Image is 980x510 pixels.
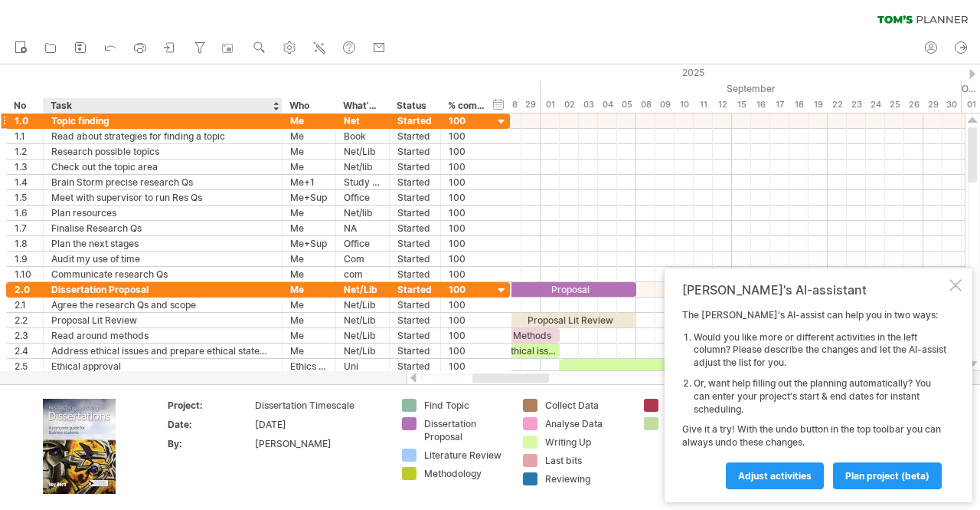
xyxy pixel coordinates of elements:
[14,98,34,114] div: No
[694,97,713,113] div: Thursday, 11 September 2025
[726,462,824,489] a: Adjust activities
[51,190,274,205] div: Meet with supervisor to run Res Qs
[449,175,485,189] div: 100
[344,282,381,297] div: Net/Lib
[424,399,508,412] div: Find Topic
[732,97,751,113] div: Monday, 15 September 2025
[344,175,381,189] div: Study Room
[904,97,923,113] div: Friday, 26 September 2025
[51,282,274,297] div: Dissertation Proposal
[397,114,433,128] div: Started
[694,331,946,370] li: Would you like more or different activities in the left column? Please describe the changes and l...
[541,97,560,113] div: Monday, 1 September 2025
[449,282,485,297] div: 100
[344,236,381,251] div: Office
[449,236,485,251] div: 100
[449,129,485,143] div: 100
[424,417,508,443] div: Dissertation Proposal
[397,344,433,358] div: Started
[397,282,433,297] div: Started
[15,144,35,159] div: 1.2
[502,97,521,113] div: Thursday, 28 August 2025
[675,97,694,113] div: Wednesday, 10 September 2025
[290,175,328,189] div: Me+1
[51,359,274,373] div: Ethical approval
[828,97,847,113] div: Monday, 22 September 2025
[598,97,617,113] div: Thursday, 4 September 2025
[51,236,274,251] div: Plan the next stages
[51,114,274,128] div: Topic finding
[255,437,384,450] div: [PERSON_NAME]
[502,328,560,343] div: Methods
[344,298,381,312] div: Net/Lib
[942,97,962,113] div: Tuesday, 30 September 2025
[397,328,433,343] div: Started
[290,282,328,297] div: Me
[344,160,381,174] div: Net/lib
[43,399,116,494] img: ae64b563-e3e0-416d-90a8-e32b171956a1.jpg
[290,206,328,220] div: Me
[290,190,328,205] div: Me+Sup
[751,97,770,113] div: Tuesday, 16 September 2025
[15,160,35,174] div: 1.3
[847,97,866,113] div: Tuesday, 23 September 2025
[290,160,328,174] div: Me
[290,114,328,128] div: Me
[545,472,629,485] div: Reviewing
[560,97,579,113] div: Tuesday, 2 September 2025
[449,221,485,235] div: 100
[344,114,381,128] div: Net
[51,144,274,159] div: Research possible topics
[449,206,485,220] div: 100
[344,190,381,205] div: Office
[290,328,328,343] div: Me
[738,470,812,482] span: Adjust activities
[502,313,636,327] div: Proposal Lit Review
[15,114,35,128] div: 1.0
[424,449,508,462] div: Literature Review
[397,221,433,235] div: Started
[290,344,328,358] div: Me
[290,236,328,251] div: Me+Sup
[449,190,485,205] div: 100
[502,344,560,358] div: Ethical issues
[344,252,381,266] div: Com
[344,344,381,358] div: Net/Lib
[15,282,35,297] div: 2.0
[51,252,274,266] div: Audit my use of time
[343,98,381,114] div: What's needed
[51,175,274,189] div: Brain Storm precise research Qs
[545,399,629,412] div: Collect Data
[682,282,946,298] div: [PERSON_NAME]'s AI-assistant
[655,97,675,113] div: Tuesday, 9 September 2025
[397,252,433,266] div: Started
[290,144,328,159] div: Me
[344,206,381,220] div: Net/lib
[397,160,433,174] div: Started
[449,114,485,128] div: 100
[15,175,35,189] div: 1.4
[449,267,485,281] div: 100
[168,399,252,412] div: Project:
[545,436,629,449] div: Writing Up
[344,129,381,143] div: Book
[449,328,485,343] div: 100
[51,313,274,327] div: Proposal Lit Review
[923,97,942,113] div: Monday, 29 September 2025
[289,98,327,114] div: Who
[845,470,929,482] span: plan project (beta)
[397,359,433,373] div: Started
[290,129,328,143] div: Me
[833,462,942,489] a: plan project (beta)
[344,221,381,235] div: NA
[15,328,35,343] div: 2.3
[15,206,35,220] div: 1.6
[449,344,485,358] div: 100
[682,309,946,489] div: The [PERSON_NAME]'s AI-assist can help you in two ways: Give it a try! With the undo button in th...
[290,267,328,281] div: Me
[448,98,485,114] div: % complete
[397,129,433,143] div: Started
[15,344,35,358] div: 2.4
[397,236,433,251] div: Started
[449,160,485,174] div: 100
